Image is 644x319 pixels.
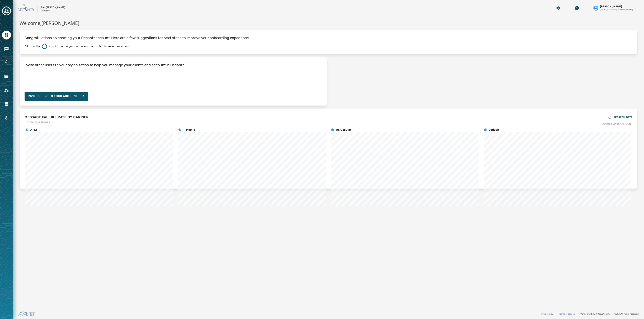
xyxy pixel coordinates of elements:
a: Navigate to Surveys [2,58,11,67]
span: [EMAIL_ADDRESS][DOMAIN_NAME] [600,8,633,11]
button: Toggle account select drawer [2,6,11,15]
p: icon in the navigation bar on the top left to select an account. [49,44,132,48]
span: v2.5.12_60c32c15fd37978ea97d18c88c1d5e69e1bdb78b [588,312,611,315]
h4: T-Mobile [183,128,195,132]
a: Privacy policy [540,312,553,315]
p: Congratulations on creating your Decantr account! Here are a few suggestions for next steps to im... [25,35,632,41]
button: Invite Users to your account [25,92,88,101]
a: Terms of service [559,312,575,315]
button: Download Menu [573,4,580,12]
h4: AT&T [30,128,38,132]
p: Click on the [25,44,40,48]
span: Invite Users to your account [28,94,78,98]
a: Navigate to Orders [2,99,11,108]
h1: Welcome, [PERSON_NAME] ! [19,19,638,27]
a: Navigate to Files [2,72,11,81]
a: Navigate to Account [2,86,11,95]
button: User settings [592,3,639,13]
h4: US Cellular [336,128,351,132]
button: Manage global settings [554,4,562,12]
button: REFRESH DATA [608,114,632,121]
span: © 2025 All rights reserved. [614,312,639,315]
a: Navigate to Messaging [2,44,11,53]
h4: MESSAGE FAILURE RATE BY CARRIER [25,115,89,120]
a: Navigate to Home [2,31,11,39]
a: Navigate to Billing [2,113,11,122]
span: Version [580,312,611,315]
p: Rep [PERSON_NAME] [41,6,65,9]
h4: Verizon [489,128,499,132]
span: Showing 4 hours [25,120,89,125]
span: REFRESH DATA [614,116,632,119]
p: csbogav5 [41,9,50,12]
span: Updated at 7:38 AM [DATE] [602,122,632,125]
h4: Invite other users to your organization to help you manage your clients and account in Decantr. [25,62,185,68]
span: [PERSON_NAME] [600,5,622,8]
